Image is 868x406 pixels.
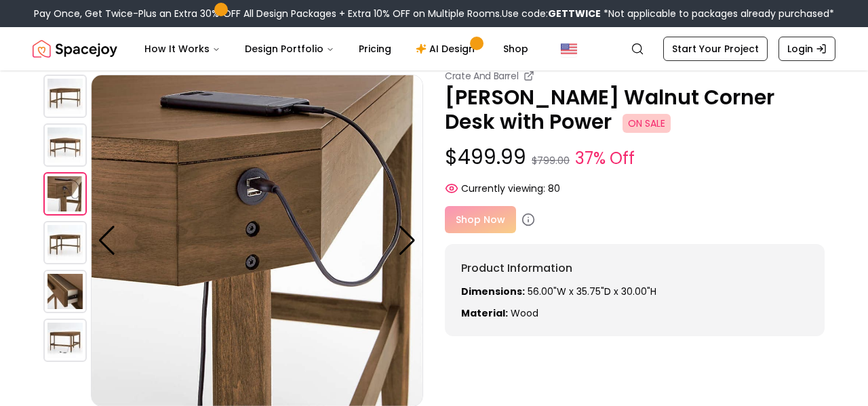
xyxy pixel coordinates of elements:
[445,145,825,171] p: $499.99
[461,260,808,277] h6: Product Information
[43,75,87,118] img: https://storage.googleapis.com/spacejoy-main/assets/600827653393b6001c84ba32/product_0_1pk25009857p
[532,154,570,167] small: $799.00
[548,182,560,195] span: 80
[134,35,231,62] button: How It Works
[561,41,577,57] img: United States
[502,7,601,20] span: Use code:
[43,221,87,264] img: https://storage.googleapis.com/spacejoy-main/assets/600827653393b6001c84ba32/product_3_afp8hf6ia9n
[43,319,87,362] img: https://storage.googleapis.com/spacejoy-main/assets/600827653393b6001c84ba32/product_5_125d22j0n9lc
[778,37,835,61] a: Login
[548,7,601,20] b: GETTWICE
[575,146,635,171] small: 37% Off
[33,35,117,62] img: Spacejoy Logo
[461,285,525,298] strong: Dimensions:
[43,123,87,167] img: https://storage.googleapis.com/spacejoy-main/assets/600827653393b6001c84ba32/product_1_e962g3a7cdo
[405,35,490,62] a: AI Design
[461,182,545,195] span: Currently viewing:
[43,270,87,313] img: https://storage.googleapis.com/spacejoy-main/assets/600827653393b6001c84ba32/product_4_1lj3h23k1oc8
[445,85,825,134] p: [PERSON_NAME] Walnut Corner Desk with Power
[601,7,834,20] span: *Not applicable to packages already purchased*
[445,69,518,83] small: Crate And Barrel
[33,35,117,62] a: Spacejoy
[511,306,538,320] span: Wood
[492,35,539,62] a: Shop
[234,35,345,62] button: Design Portfolio
[134,35,539,62] nav: Main
[34,7,834,20] div: Pay Once, Get Twice-Plus an Extra 30% OFF All Design Packages + Extra 10% OFF on Multiple Rooms.
[461,306,508,320] strong: Material:
[663,37,768,61] a: Start Your Project
[461,285,808,298] p: 56.00"W x 35.75"D x 30.00"H
[43,172,87,216] img: https://storage.googleapis.com/spacejoy-main/assets/600827653393b6001c84ba32/product_2_ccef7aohknn6
[33,27,835,70] nav: Global
[348,35,402,62] a: Pricing
[623,114,671,133] span: ON SALE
